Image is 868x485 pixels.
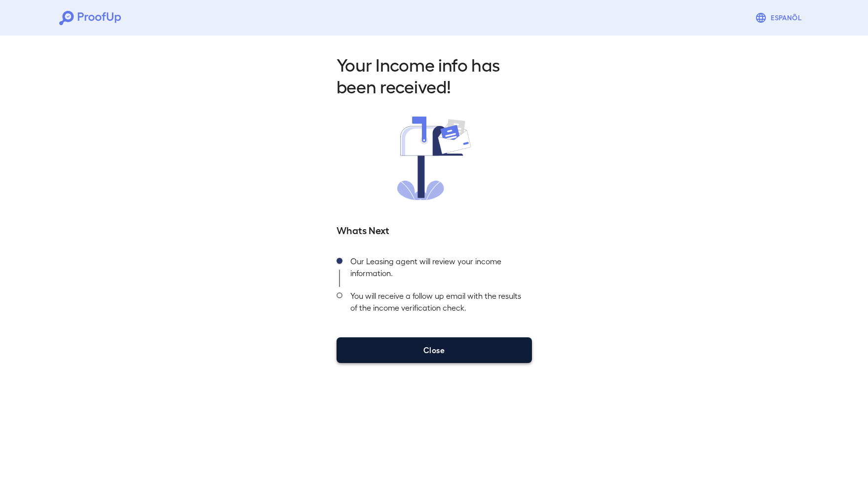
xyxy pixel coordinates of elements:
div: You will receive a follow up email with the results of the income verification check. [342,287,532,322]
button: Close [337,337,532,363]
h2: Your Income info has been received! [337,53,532,97]
img: received.svg [397,117,471,200]
div: Our Leasing agent will review your income information. [342,252,532,287]
button: Espanõl [751,8,809,28]
h5: Whats Next [337,223,532,237]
